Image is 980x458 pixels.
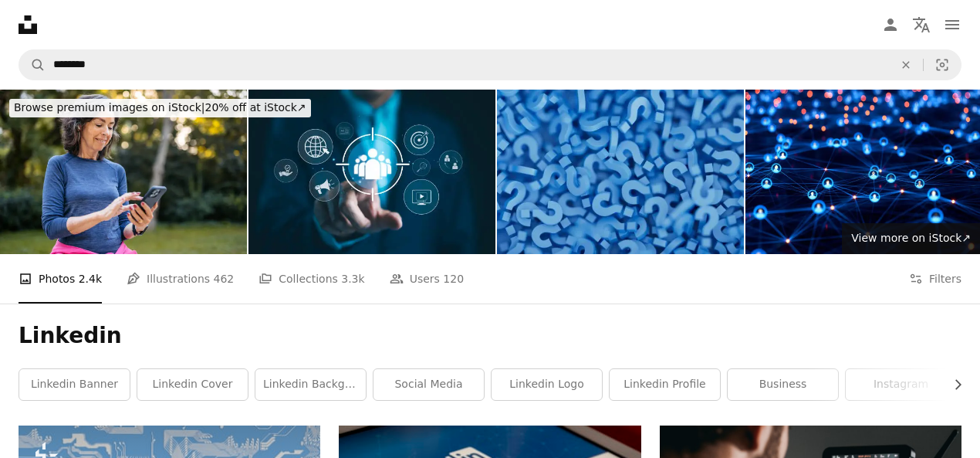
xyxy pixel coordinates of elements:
button: Search Unsplash [19,50,46,80]
a: Collections 3.3k [259,254,364,304]
span: 3.3k [341,270,364,287]
div: 20% off at iStock ↗ [9,99,311,117]
a: linkedin profile [610,369,720,400]
span: 120 [443,270,464,287]
button: Menu [937,9,968,40]
span: 462 [214,270,235,287]
a: instagram [846,369,956,400]
a: social media [373,369,484,400]
button: Visual search [924,50,961,80]
a: linkedin logo [492,369,602,400]
img: Blue Question Mark Symbols, FAQ, Q&A [497,90,744,254]
button: Language [906,9,937,40]
a: linkedin cover [137,369,248,400]
button: scroll list to the right [944,369,961,400]
button: Clear [889,50,923,80]
a: Home — Unsplash [19,15,37,34]
a: Illustrations 462 [127,254,234,304]
a: Log in / Sign up [875,9,906,40]
a: View more on iStock↗ [842,223,980,254]
a: linkedin background [255,369,366,400]
span: View more on iStock ↗ [851,232,971,244]
a: business [728,369,838,400]
a: Users 120 [390,254,464,304]
span: Browse premium images on iStock | [14,101,204,114]
h1: Linkedin [19,322,961,350]
form: Find visuals sitewide [19,49,961,80]
img: Digital marketing targeting concept. Businessman with marketing icons represent targeting, custom... [248,90,495,254]
button: Filters [909,254,961,304]
a: linkedin banner [19,369,130,400]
